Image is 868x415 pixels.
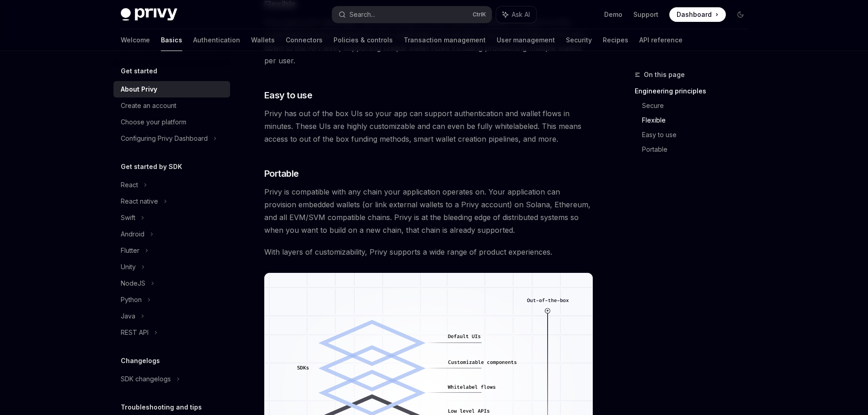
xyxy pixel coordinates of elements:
a: Secure [642,98,755,113]
a: API reference [639,29,683,51]
span: Privy has out of the box UIs so your app can support authentication and wallet flows in minutes. ... [264,107,593,145]
h5: Troubleshooting and tips [121,402,202,413]
a: Engineering principles [635,84,755,98]
div: Search... [349,9,375,20]
button: Search...CtrlK [332,6,492,23]
div: Create an account [121,100,176,111]
div: Configuring Privy Dashboard [121,133,208,144]
a: Demo [604,10,622,19]
span: Privy is compatible with any chain your application operates on. Your application can provision e... [264,185,593,236]
button: Toggle dark mode [733,7,748,22]
a: Support [633,10,658,19]
a: Create an account [113,97,230,114]
a: Policies & controls [334,29,393,51]
div: About Privy [121,84,157,95]
a: Authentication [193,29,240,51]
div: Choose your platform [121,117,186,128]
span: With layers of customizability, Privy supports a wide range of product experiences. [264,246,593,258]
a: Flexible [642,113,755,128]
span: Portable [264,167,299,180]
a: Choose your platform [113,114,230,130]
a: Portable [642,142,755,157]
span: Ask AI [512,10,530,19]
div: Flutter [121,245,139,256]
div: React native [121,196,158,207]
a: About Privy [113,81,230,97]
a: Welcome [121,29,150,51]
div: Android [121,229,144,240]
h5: Get started [121,66,157,77]
div: Unity [121,261,136,272]
a: Connectors [286,29,323,51]
a: Easy to use [642,128,755,142]
div: NodeJS [121,278,145,289]
div: Swift [121,212,135,223]
h5: Changelogs [121,355,160,366]
span: Ctrl K [473,11,486,18]
div: REST API [121,327,149,338]
a: Recipes [603,29,628,51]
img: dark logo [121,8,177,21]
div: React [121,179,138,190]
a: User management [497,29,555,51]
div: Java [121,311,135,322]
a: Basics [161,29,182,51]
a: Wallets [251,29,275,51]
div: SDK changelogs [121,374,171,384]
h5: Get started by SDK [121,161,182,172]
span: On this page [644,69,685,80]
a: Transaction management [404,29,486,51]
a: Security [566,29,592,51]
button: Ask AI [496,6,536,23]
span: Dashboard [677,10,712,19]
a: Dashboard [669,7,726,22]
div: Python [121,294,142,305]
span: Easy to use [264,89,313,102]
